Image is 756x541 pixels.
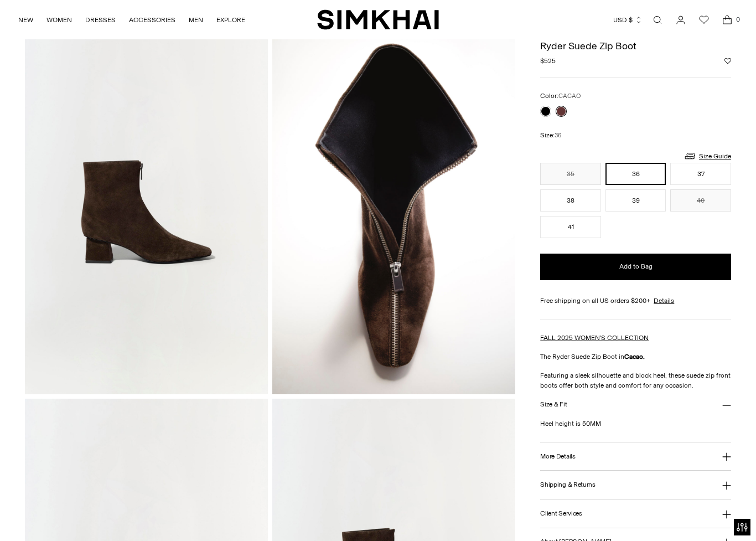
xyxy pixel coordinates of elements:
button: 36 [605,163,666,185]
p: Featuring a sleek silhouette and block heel, these suede zip front boots offer both style and com... [540,370,731,390]
a: Size Guide [683,149,731,163]
button: 41 [540,216,601,238]
button: Add to Wishlist [724,58,731,64]
p: The Ryder Suede Zip Boot in [540,352,731,362]
h3: Shipping & Returns [540,481,596,488]
button: 38 [540,189,601,212]
label: Color: [540,91,581,101]
button: Shipping & Returns [540,471,731,499]
a: EXPLORE [216,8,245,32]
span: Add to Bag [619,262,653,271]
span: CACAO [558,92,581,100]
strong: Cacao. [624,353,645,360]
button: Client Services [540,499,731,528]
a: DRESSES [85,8,116,32]
a: MEN [189,8,203,32]
p: Heel height is 50MM [540,419,731,429]
iframe: Sign Up via Text for Offers [9,499,111,532]
a: Open search modal [646,9,669,31]
h3: Client Services [540,510,582,517]
button: 40 [670,189,731,212]
h3: More Details [540,453,575,460]
a: SIMKHAI [317,9,439,30]
a: Details [654,296,674,306]
button: Size & Fit [540,390,731,419]
a: ACCESSORIES [129,8,175,32]
a: NEW [18,8,33,32]
button: USD $ [613,8,643,32]
a: FALL 2025 WOMEN'S COLLECTION [540,334,649,342]
a: Open cart modal [716,9,738,31]
a: Wishlist [693,9,715,31]
label: Size: [540,130,561,141]
button: Add to Bag [540,254,731,280]
button: 35 [540,163,601,185]
img: Ryder Suede Zip Boot [272,29,515,394]
button: More Details [540,442,731,471]
div: Free shipping on all US orders $200+ [540,296,731,306]
img: Ryder Suede Zip Boot [25,29,268,394]
button: 39 [605,189,666,212]
span: 36 [555,132,561,139]
h1: Ryder Suede Zip Boot [540,41,731,51]
h3: Size & Fit [540,401,567,408]
a: WOMEN [46,8,72,32]
span: 0 [733,14,743,24]
button: 37 [670,163,731,185]
a: Go to the account page [670,9,692,31]
span: $525 [540,56,556,66]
